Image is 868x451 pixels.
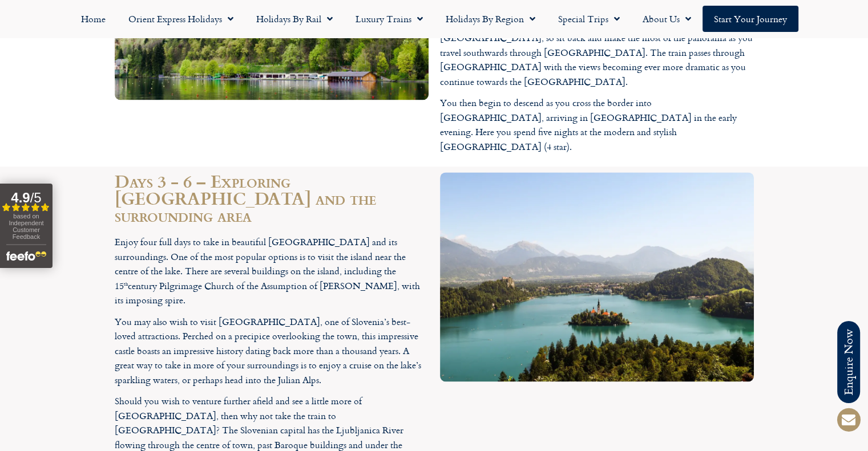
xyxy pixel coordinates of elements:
[631,6,703,32] a: About Us
[70,6,117,32] a: Home
[6,6,862,32] nav: Menu
[117,6,245,32] a: Orient Express Holidays
[344,6,434,32] a: Luxury Trains
[115,235,429,308] p: Enjoy four full days to take in beautiful [GEOGRAPHIC_DATA] and its surroundings. One of the most...
[703,6,798,32] a: Start your Journey
[440,96,754,154] p: You then begin to descend as you cross the border into [GEOGRAPHIC_DATA], arriving in [GEOGRAPHIC...
[124,281,128,287] sup: th
[440,2,754,90] p: Then you return to the station and take the direct train to [GEOGRAPHIC_DATA]. This spectacular j...
[115,315,429,388] p: You may also wish to visit [GEOGRAPHIC_DATA], one of Slovenia’s best-loved attractions. Perched o...
[547,6,631,32] a: Special Trips
[434,6,547,32] a: Holidays by Region
[245,6,344,32] a: Holidays by Rail
[115,172,429,224] h2: Days 3 - 6 – Exploring [GEOGRAPHIC_DATA] and the surrounding area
